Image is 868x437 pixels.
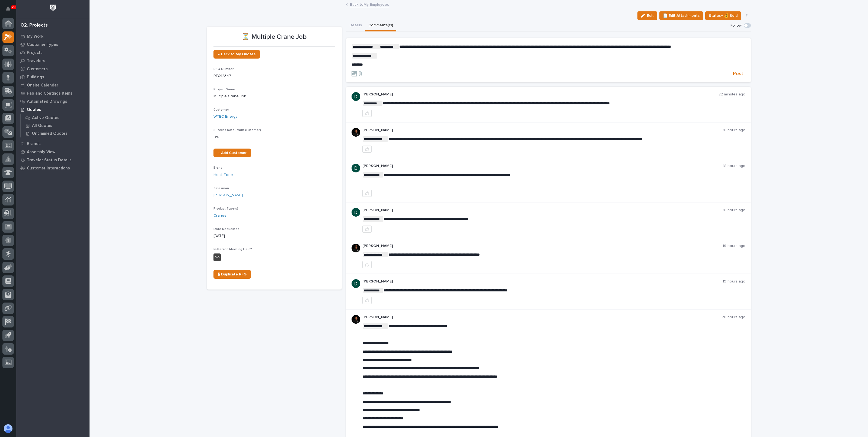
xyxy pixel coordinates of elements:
[723,244,745,248] p: 19 hours ago
[723,208,745,213] p: 18 hours ago
[16,140,90,148] a: Brands
[213,253,221,261] div: No
[16,73,90,81] a: Buildings
[16,65,90,73] a: Customers
[352,164,360,172] img: ACg8ocJgdhFn4UJomsYM_ouCmoNuTXbjHW0N3LU2ED0DpQ4pt1V6hA=s96-c
[350,1,389,7] a: Back toMy Employees
[27,91,72,96] p: Fab and Coatings Items
[2,423,14,434] button: users-avatar
[213,50,260,59] a: ← Back to My Quotes
[213,134,335,140] p: 0 %
[362,244,723,248] p: [PERSON_NAME]
[362,164,723,168] p: [PERSON_NAME]
[213,248,252,251] span: In-Person Meeting Held?
[27,142,41,146] p: Brands
[362,315,722,320] p: [PERSON_NAME]
[647,13,654,18] span: Edit
[213,88,235,91] span: Project Name
[723,164,745,168] p: 18 hours ago
[27,42,58,47] p: Customer Types
[16,57,90,65] a: Travelers
[213,270,251,279] a: ⎘ Duplicate RFQ
[32,131,68,136] p: Unclaimed Quotes
[213,33,335,41] p: ⏳ Multiple Crane Job
[218,272,247,276] span: ⎘ Duplicate RFQ
[213,187,229,190] span: Salesman
[16,40,90,49] a: Customer Types
[213,233,335,239] p: [DATE]
[218,151,247,155] span: + Add Customer
[27,67,48,72] p: Customers
[213,73,335,79] p: RFQ12347
[27,75,44,80] p: Buildings
[362,297,372,304] button: like this post
[16,148,90,156] a: Assembly View
[352,244,360,252] img: 1cuUYOxSRWZudHgABrOC
[27,59,45,63] p: Travelers
[27,150,55,155] p: Assembly View
[32,115,59,120] p: Active Quotes
[7,7,14,15] div: Notifications29
[352,128,360,137] img: 1cuUYOxSRWZudHgABrOC
[213,94,335,99] p: Multiple Crane Job
[213,68,234,71] span: RFQ Number
[352,208,360,217] img: ACg8ocJgdhFn4UJomsYM_ouCmoNuTXbjHW0N3LU2ED0DpQ4pt1V6hA=s96-c
[362,128,723,133] p: [PERSON_NAME]
[362,92,719,97] p: [PERSON_NAME]
[637,11,657,20] button: Edit
[705,11,741,20] button: Status→ 💰 Sold
[213,108,229,111] span: Customer
[213,128,261,132] span: Success Rate (from customer)
[213,207,238,210] span: Product Type(s)
[352,315,360,324] img: 1cuUYOxSRWZudHgABrOC
[16,156,90,164] a: Traveler Status Details
[27,107,41,112] p: Quotes
[213,166,222,169] span: Brand
[27,50,43,55] p: Projects
[362,226,372,233] button: like this post
[362,208,723,213] p: [PERSON_NAME]
[32,123,52,128] p: All Quotes
[21,122,90,129] a: All Quotes
[362,190,372,197] button: like this post
[659,11,703,20] button: 📄 Edit Attachments
[16,105,90,114] a: Quotes
[21,114,90,121] a: Active Quotes
[218,52,256,56] span: ← Back to My Quotes
[21,23,48,28] div: 02. Projects
[362,261,372,268] button: like this post
[27,99,67,104] p: Automated Drawings
[723,128,745,133] p: 18 hours ago
[16,32,90,40] a: My Work
[16,164,90,172] a: Customer Interactions
[663,12,700,19] span: 📄 Edit Attachments
[2,3,14,15] button: Notifications
[48,3,58,13] img: Workspace Logo
[12,5,15,9] p: 29
[346,20,365,31] button: Details
[27,34,43,39] p: My Work
[16,97,90,105] a: Automated Drawings
[723,279,745,284] p: 19 hours ago
[213,114,237,120] a: WTEC Energy
[213,172,233,178] a: Hoist Zone
[352,92,360,101] img: ACg8ocJgdhFn4UJomsYM_ouCmoNuTXbjHW0N3LU2ED0DpQ4pt1V6hA=s96-c
[352,279,360,288] img: ACg8ocJgdhFn4UJomsYM_ouCmoNuTXbjHW0N3LU2ED0DpQ4pt1V6hA=s96-c
[16,89,90,97] a: Fab and Coatings Items
[213,213,226,218] a: Cranes
[731,71,745,77] button: Post
[16,49,90,57] a: Projects
[362,146,372,153] button: like this post
[362,110,372,117] button: like this post
[213,192,243,198] a: [PERSON_NAME]
[362,279,723,284] p: [PERSON_NAME]
[27,83,58,88] p: Onsite Calendar
[213,227,240,231] span: Date Requested
[21,130,90,137] a: Unclaimed Quotes
[730,23,742,28] p: Follow
[27,166,70,171] p: Customer Interactions
[733,71,743,77] span: Post
[709,12,738,19] span: Status→ 💰 Sold
[365,20,396,31] button: Comments (11)
[16,81,90,89] a: Onsite Calendar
